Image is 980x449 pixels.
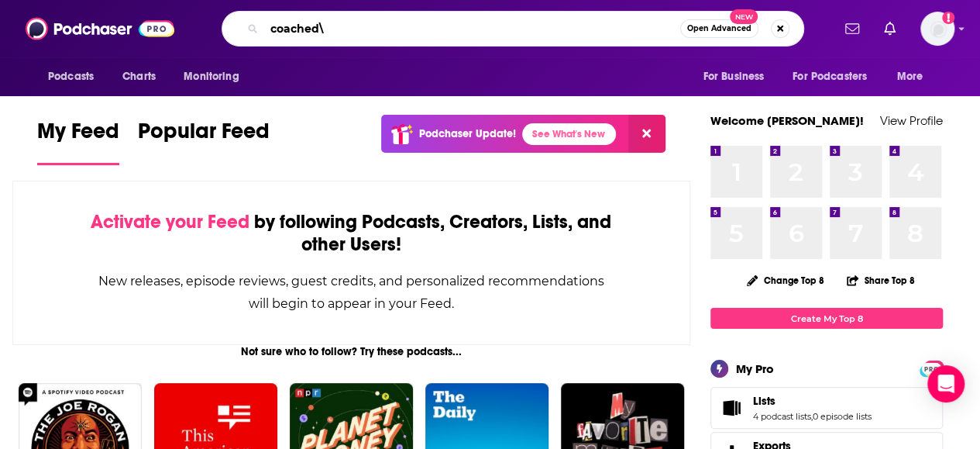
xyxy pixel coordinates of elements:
[12,345,690,358] div: Not sure who to follow? Try these podcasts...
[846,265,916,295] button: Share Top 8
[738,271,834,290] button: Change Top 8
[419,127,516,140] p: Podchaser Update!
[48,66,94,88] span: Podcasts
[184,66,239,88] span: Monitoring
[920,12,954,46] span: Logged in as RiverheadPublicity
[942,12,954,24] svg: Add a profile image
[37,118,119,165] a: My Feed
[264,16,680,41] input: Search podcasts, credits, & more...
[927,365,965,402] div: Open Intercom Messenger
[753,394,775,408] span: Lists
[173,62,259,92] button: open menu
[687,25,751,33] span: Open Advanced
[138,118,270,154] span: Popular Feed
[922,362,940,374] a: PRO
[920,12,954,46] img: User Profile
[886,62,943,92] button: open menu
[736,361,774,376] div: My Pro
[37,62,114,92] button: open menu
[753,394,872,408] a: Lists
[922,363,940,375] span: PRO
[793,66,867,88] span: For Podcasters
[897,66,923,88] span: More
[730,9,758,24] span: New
[680,19,758,38] button: Open AdvancedNew
[710,387,943,429] span: Lists
[112,62,165,92] a: Charts
[37,118,119,154] span: My Feed
[138,118,270,165] a: Popular Feed
[920,12,954,46] button: Show profile menu
[716,397,747,419] a: Lists
[26,14,174,43] img: Podchaser - Follow, Share and Rate Podcasts
[880,113,943,128] a: View Profile
[91,211,612,256] div: by following Podcasts, Creators, Lists, and other Users!
[91,270,612,315] div: New releases, episode reviews, guest credits, and personalized recommendations will begin to appe...
[710,113,864,128] a: Welcome [PERSON_NAME]!
[753,411,811,422] a: 4 podcast lists
[782,62,889,92] button: open menu
[91,210,249,233] span: Activate your Feed
[703,66,764,88] span: For Business
[522,123,616,145] a: See What's New
[839,16,865,42] a: Show notifications dropdown
[122,66,156,88] span: Charts
[813,411,872,422] a: 0 episode lists
[811,411,813,422] span: ,
[710,308,943,329] a: Create My Top 8
[878,16,902,42] a: Show notifications dropdown
[222,11,804,47] div: Search podcasts, credits, & more...
[692,62,783,92] button: open menu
